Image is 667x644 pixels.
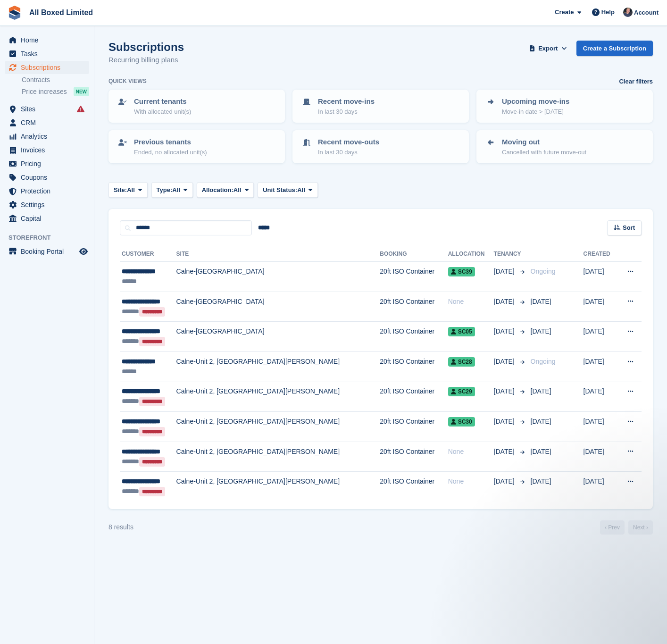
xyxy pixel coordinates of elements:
h1: Subscriptions [108,41,184,53]
span: [DATE] [494,267,517,276]
p: Move-in date > [DATE] [502,107,569,117]
a: Create a Subscription [576,41,653,56]
td: Calne-Unit 2, [GEOGRAPHIC_DATA][PERSON_NAME] [176,472,380,502]
a: menu [5,171,89,184]
a: Upcoming move-ins Move-in date > [DATE] [477,91,652,122]
div: None [448,477,494,486]
td: [DATE] [584,472,617,502]
td: Calne-Unit 2, [GEOGRAPHIC_DATA][PERSON_NAME] [176,382,380,412]
span: SC28 [448,357,475,367]
td: 20ft ISO Container [380,351,448,382]
td: Calne-Unit 2, [GEOGRAPHIC_DATA][PERSON_NAME] [176,442,380,472]
p: Recent move-outs [318,137,379,148]
a: Contracts [22,75,89,84]
a: menu [5,245,89,258]
span: [DATE] [494,447,517,457]
p: Moving out [502,137,586,148]
span: CRM [21,116,77,129]
a: Current tenants With allocated unit(s) [109,91,284,122]
a: menu [5,33,89,47]
nav: Page [598,520,655,535]
p: Upcoming move-ins [502,96,569,107]
span: Protection [21,184,77,198]
button: Unit Status: All [258,182,317,198]
th: Site [176,247,380,262]
td: 20ft ISO Container [380,382,448,412]
span: [DATE] [531,477,551,485]
p: Ended, no allocated unit(s) [134,148,207,157]
span: Subscriptions [21,61,77,74]
td: 20ft ISO Container [380,262,448,292]
p: Recent move-ins [318,96,375,107]
td: [DATE] [584,412,617,442]
th: Booking [380,247,448,262]
a: Previous tenants Ended, no allocated unit(s) [109,131,284,162]
a: Preview store [78,246,89,257]
a: menu [5,130,89,143]
span: [DATE] [531,298,551,305]
td: Calne-[GEOGRAPHIC_DATA] [176,292,380,322]
th: Allocation [448,247,494,262]
td: 20ft ISO Container [380,442,448,472]
a: menu [5,47,89,60]
div: None [448,447,494,457]
button: Type: All [151,182,193,198]
td: [DATE] [584,262,617,292]
a: menu [5,184,89,198]
p: With allocated unit(s) [134,107,191,117]
p: Cancelled with future move-out [502,148,586,157]
span: SC39 [448,267,475,276]
a: Next [628,520,653,535]
a: Previous [600,520,625,535]
a: Price increases NEW [22,86,89,97]
a: menu [5,157,89,170]
a: Clear filters [619,77,653,86]
span: [DATE] [494,477,517,486]
span: Home [21,33,77,47]
a: menu [5,102,89,116]
span: All [127,185,135,195]
span: Account [634,8,659,17]
span: SC30 [448,417,475,427]
a: menu [5,212,89,225]
span: Booking Portal [21,245,77,258]
i: Smart entry sync failures have occurred [77,105,84,113]
p: Current tenants [134,96,191,107]
a: Moving out Cancelled with future move-out [477,131,652,162]
td: [DATE] [584,322,617,352]
span: Sites [21,102,77,116]
span: All [172,185,180,195]
span: All [297,185,305,195]
span: [DATE] [494,297,517,307]
td: Calne-[GEOGRAPHIC_DATA] [176,262,380,292]
img: stora-icon-8386f47178a22dfd0bd8f6a31ec36ba5ce8667c1dd55bd0f319d3a0aa187defe.svg [8,6,22,20]
span: Site: [114,185,127,195]
span: Type: [157,185,173,195]
span: Ongoing [531,268,556,275]
span: Create [555,8,574,17]
h6: Quick views [108,77,147,85]
td: Calne-Unit 2, [GEOGRAPHIC_DATA][PERSON_NAME] [176,351,380,382]
a: menu [5,198,89,211]
div: 8 results [108,522,133,532]
span: Analytics [21,130,77,143]
span: Settings [21,198,77,211]
button: Export [527,41,569,56]
td: 20ft ISO Container [380,322,448,352]
span: [DATE] [494,386,517,396]
span: SC05 [448,327,475,336]
button: Allocation: All [197,182,254,198]
div: None [448,297,494,307]
span: [DATE] [494,326,517,336]
span: [DATE] [531,418,551,425]
span: Allocation: [202,185,233,195]
td: [DATE] [584,351,617,382]
td: Calne-[GEOGRAPHIC_DATA] [176,322,380,352]
span: [DATE] [531,387,551,395]
p: Recurring billing plans [108,55,184,66]
td: 20ft ISO Container [380,472,448,502]
th: Customer [120,247,176,262]
span: Unit Status: [263,185,297,195]
th: Created [584,247,617,262]
span: [DATE] [531,327,551,335]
